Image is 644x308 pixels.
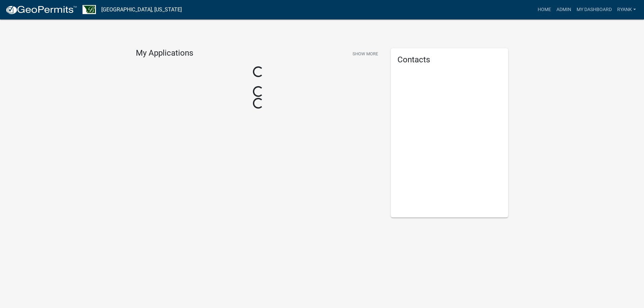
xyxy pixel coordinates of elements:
[614,3,639,16] a: RyanK
[136,48,193,58] h4: My Applications
[535,3,554,16] a: Home
[574,3,614,16] a: My Dashboard
[350,48,381,59] button: Show More
[397,55,501,65] h5: Contacts
[83,5,96,14] img: Benton County, Minnesota
[101,4,182,15] a: [GEOGRAPHIC_DATA], [US_STATE]
[554,3,574,16] a: Admin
